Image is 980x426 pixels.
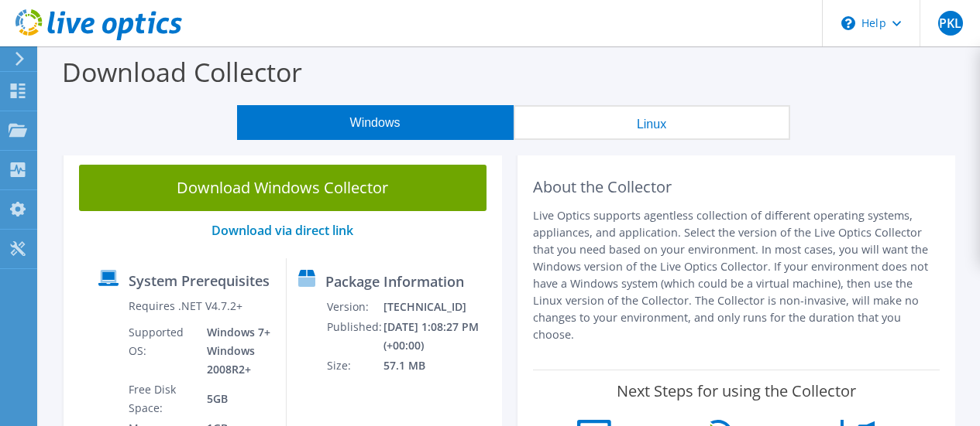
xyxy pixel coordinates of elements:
label: Next Steps for using the Collector [617,382,856,400]
p: Live Optics supports agentless collection of different operating systems, appliances, and applica... [533,207,940,343]
svg: \n [841,16,855,30]
label: Requires .NET V4.7.2+ [129,298,242,314]
td: Size: [326,356,383,376]
button: Windows [237,105,514,140]
label: System Prerequisites [129,273,270,288]
td: Windows 7+ Windows 2008R2+ [195,322,273,380]
label: Download Collector [62,54,302,90]
td: Supported OS: [128,322,196,380]
button: Linux [514,105,790,140]
td: [DATE] 1:08:27 PM (+00:00) [383,317,495,356]
td: 57.1 MB [383,356,495,376]
label: Package Information [325,274,464,289]
td: Published: [326,317,383,356]
a: Download Windows Collector [79,165,487,211]
td: 5GB [195,380,273,418]
h2: About the Collector [533,178,940,196]
td: Free Disk Space: [128,380,196,418]
a: Download via direct link [211,222,353,239]
td: Version: [326,297,383,317]
td: [TECHNICAL_ID] [383,297,495,317]
span: PKL [938,11,963,36]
